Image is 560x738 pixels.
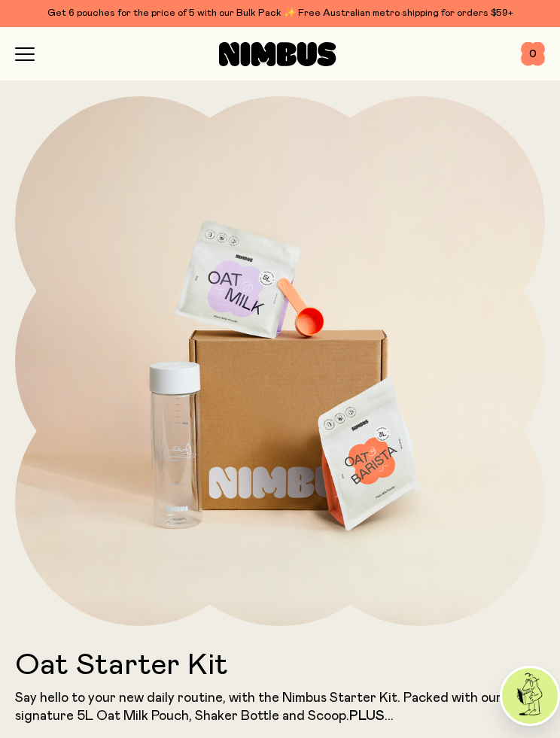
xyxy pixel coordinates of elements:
strong: PLUS [349,709,385,723]
div: Get 6 pouches for the price of 5 with our Bulk Pack ✨ Free Australian metro shipping for orders $59+ [15,6,545,21]
img: agent [502,668,558,724]
h1: Oat Starter Kit [15,650,545,680]
button: 0 [521,42,545,66]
